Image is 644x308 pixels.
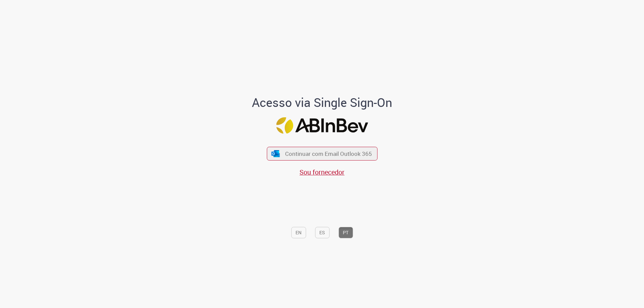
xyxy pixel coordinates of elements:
a: Sou fornecedor [300,168,344,177]
img: Logo ABInBev [276,117,368,134]
h1: Acesso via Single Sign-On [229,96,415,109]
button: ES [315,227,329,238]
img: ícone Azure/Microsoft 360 [271,150,280,157]
button: EN [291,227,306,238]
span: Continuar com Email Outlook 365 [285,150,372,158]
button: PT [338,227,353,238]
button: ícone Azure/Microsoft 360 Continuar com Email Outlook 365 [267,147,377,161]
